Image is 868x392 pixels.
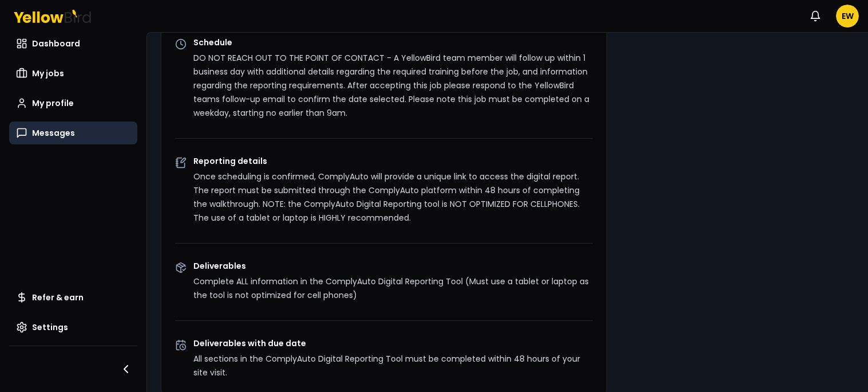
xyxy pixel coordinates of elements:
span: Messages [32,127,75,139]
p: Once scheduling is confirmed, ComplyAuto will provide a unique link to access the digital report.... [193,170,593,225]
p: Reporting details [193,157,593,165]
p: Schedule [193,38,593,46]
p: All sections in the ComplyAuto Digital Reporting Tool must be completed within 48 hours of your s... [193,352,593,379]
a: Settings [9,316,137,339]
p: Deliverables with due date [193,339,593,347]
span: Dashboard [32,38,80,49]
p: Deliverables [193,262,593,270]
span: EW [836,5,859,28]
p: DO NOT REACH OUT TO THE POINT OF CONTACT - A YellowBird team member will follow up within 1 busin... [193,51,593,120]
span: My jobs [32,68,64,79]
a: My jobs [9,62,137,85]
span: Refer & earn [32,292,84,303]
a: Dashboard [9,32,137,55]
span: My profile [32,97,74,109]
a: My profile [9,92,137,115]
a: Messages [9,121,137,144]
p: Complete ALL information in the ComplyAuto Digital Reporting Tool (Must use a tablet or laptop as... [193,275,593,302]
a: Refer & earn [9,286,137,309]
span: Settings [32,322,68,333]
